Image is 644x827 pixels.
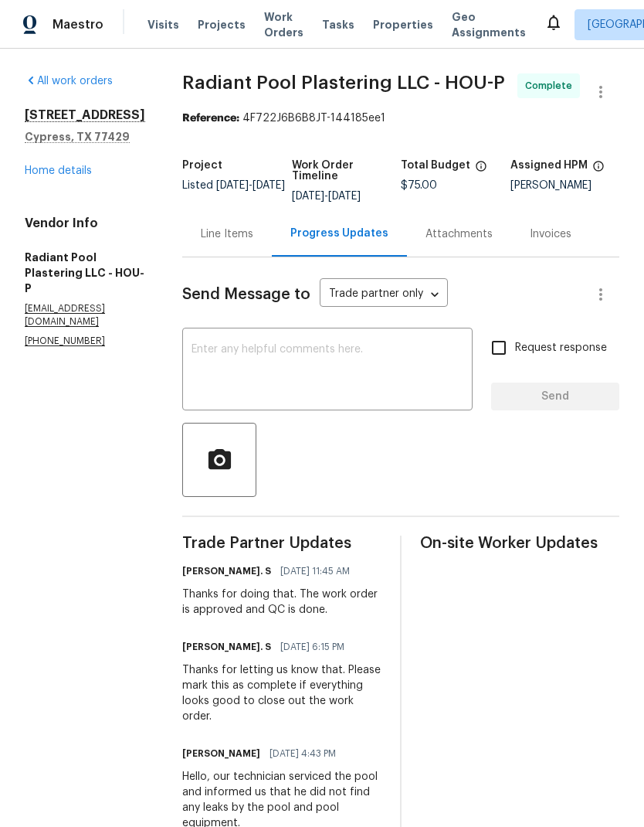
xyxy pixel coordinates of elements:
[373,17,433,32] span: Properties
[290,226,388,241] div: Progress Updates
[25,216,145,231] h4: Vendor Info
[280,639,344,655] span: [DATE] 6:15 PM
[510,160,588,171] h5: Assigned HPM
[182,111,619,126] div: 4F722J6B6B8JT-144185ee1
[264,9,303,40] span: Work Orders
[269,746,336,761] span: [DATE] 4:43 PM
[182,563,271,579] h6: [PERSON_NAME]. S
[182,662,381,724] div: Thanks for letting us know that. Please mark this as complete if everything looks good to close o...
[182,587,381,618] div: Thanks for doing that. The work order is approved and QC is done.
[320,282,448,308] div: Trade partner only
[25,250,145,296] h5: Radiant Pool Plastering LLC - HOU-P
[292,191,324,202] span: [DATE]
[182,287,310,302] span: Send Message to
[322,19,354,30] span: Tasks
[515,340,607,356] span: Request response
[182,180,285,191] span: Listed
[147,17,179,32] span: Visits
[182,536,381,551] span: Trade Partner Updates
[401,180,437,191] span: $75.00
[182,113,239,124] b: Reference:
[182,639,271,655] h6: [PERSON_NAME]. S
[25,165,92,176] a: Home details
[292,160,402,182] h5: Work Order Timeline
[182,746,260,761] h6: [PERSON_NAME]
[452,9,526,40] span: Geo Assignments
[201,226,253,242] div: Line Items
[216,180,285,191] span: -
[530,226,571,242] div: Invoices
[475,160,487,180] span: The total cost of line items that have been proposed by Opendoor. This sum includes line items th...
[280,563,350,579] span: [DATE] 11:45 AM
[592,160,605,180] span: The hpm assigned to this work order.
[253,180,285,191] span: [DATE]
[328,191,361,202] span: [DATE]
[182,160,222,171] h5: Project
[425,226,493,242] div: Attachments
[510,180,620,191] div: [PERSON_NAME]
[292,191,361,202] span: -
[401,160,470,171] h5: Total Budget
[182,73,505,92] span: Radiant Pool Plastering LLC - HOU-P
[420,536,619,551] span: On-site Worker Updates
[198,17,246,32] span: Projects
[525,78,578,94] span: Complete
[216,180,249,191] span: [DATE]
[25,76,113,87] a: All work orders
[53,17,103,32] span: Maestro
